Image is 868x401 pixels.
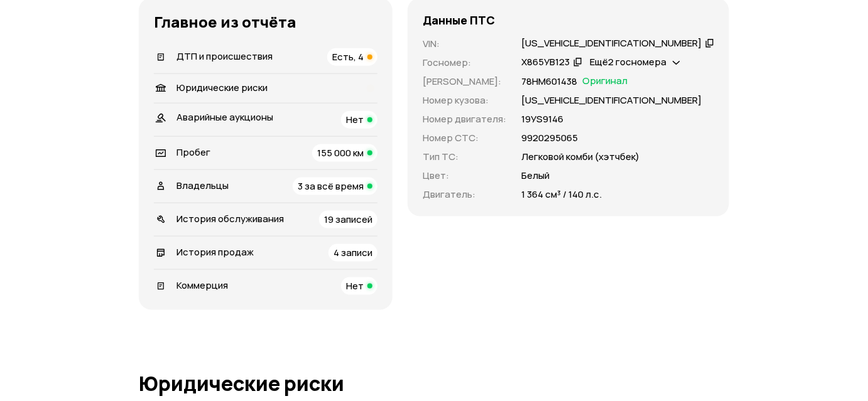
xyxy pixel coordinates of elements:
p: 19УS9146 [521,112,563,126]
span: 19 записей [324,213,372,226]
div: [US_VEHICLE_IDENTIFICATION_NUMBER] [521,37,702,50]
p: [US_VEHICLE_IDENTIFICATION_NUMBER] [521,94,702,107]
p: 1 364 см³ / 140 л.с. [521,188,602,201]
p: Легковой комби (хэтчбек) [521,150,639,164]
span: 155 000 км [317,146,364,159]
span: Нет [346,113,364,126]
span: История продаж [176,245,254,259]
div: Х865УВ123 [521,56,570,69]
span: Аварийные аукционы [176,110,273,124]
span: История обслуживания [176,212,284,225]
span: Ещё 2 госномера [590,55,666,68]
p: Номер двигателя : [423,112,506,126]
span: 3 за всё время [298,179,364,193]
span: Владельцы [176,179,229,192]
p: Тип ТС : [423,150,506,164]
span: ДТП и происшествия [176,50,273,63]
span: Коммерция [176,279,228,292]
h3: Главное из отчёта [154,13,377,31]
p: Номер СТС : [423,131,506,145]
span: Нет [346,279,364,292]
p: Двигатель : [423,188,506,201]
p: 78НМ601438 [521,75,577,88]
span: Есть, 4 [332,50,364,63]
p: Номер кузова : [423,94,506,107]
p: Белый [521,169,550,183]
p: [PERSON_NAME] : [423,75,506,88]
h1: Юридические риски [139,373,729,395]
span: Пробег [176,146,210,159]
span: Оригинал [582,75,627,88]
p: 9920295065 [521,131,578,145]
p: Цвет : [423,169,506,183]
p: Госномер : [423,56,506,70]
h4: Данные ПТС [423,13,495,27]
span: Юридические риски [176,81,268,94]
span: 4 записи [334,246,372,259]
p: VIN : [423,37,506,51]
